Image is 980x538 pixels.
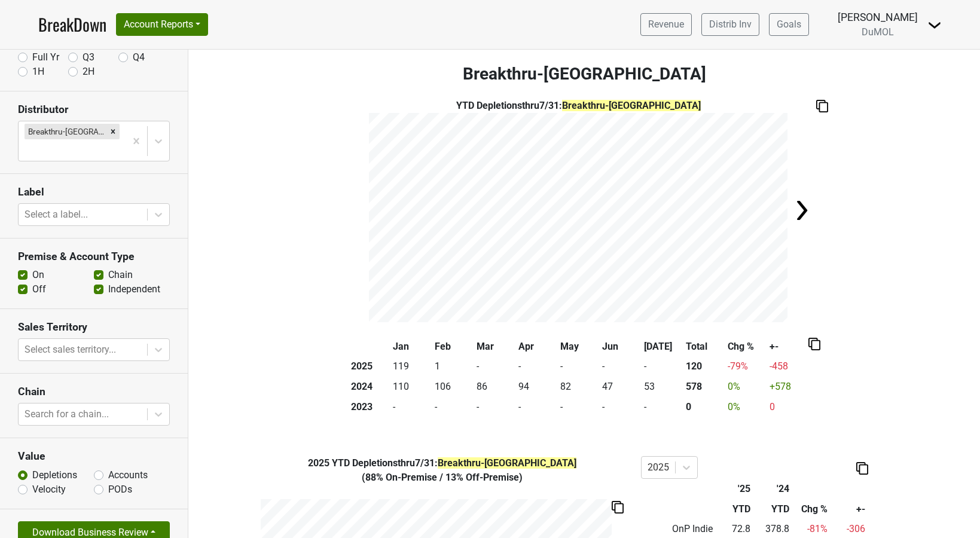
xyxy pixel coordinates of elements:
[108,268,133,282] label: Chain
[106,124,120,139] div: Remove Breakthru-FL
[562,100,701,111] span: Breakthru-[GEOGRAPHIC_DATA]
[725,357,767,377] td: -79 %
[18,450,170,463] h3: Value
[725,377,767,397] td: 0 %
[769,13,809,36] a: Goals
[599,397,641,417] td: -
[18,186,170,198] h3: Label
[599,377,641,397] td: 47
[725,397,767,417] td: 0 %
[683,397,725,417] th: 0
[557,397,599,417] td: -
[133,50,145,65] label: Q4
[641,397,683,417] td: -
[188,64,980,84] h3: Breakthru-[GEOGRAPHIC_DATA]
[816,100,828,112] img: Copy to clipboard
[683,337,725,357] th: Total
[701,13,759,36] a: Distrib Inv
[18,386,170,398] h3: Chain
[83,50,94,65] label: Q3
[32,468,77,482] label: Depletions
[515,397,557,417] td: -
[474,337,515,357] th: Mar
[474,357,515,377] td: -
[116,13,208,36] button: Account Reports
[557,337,599,357] th: May
[369,99,787,113] div: YTD Depletions thru 7/31 :
[83,65,94,79] label: 2H
[767,357,808,377] td: -458
[18,103,170,116] h3: Distributor
[432,397,474,417] td: -
[641,337,683,357] th: [DATE]
[753,499,792,519] th: YTD
[18,250,170,263] h3: Premise & Account Type
[838,10,918,25] div: [PERSON_NAME]
[252,470,632,485] div: ( 88% On-Premise / 13% Off-Premise )
[792,499,831,519] th: Chg %
[390,397,432,417] td: -
[716,479,753,499] th: '25
[767,377,808,397] td: +578
[767,337,808,357] th: +-
[515,357,557,377] td: -
[856,462,868,475] img: Copy to clipboard
[308,457,332,469] span: 2025
[108,482,132,497] label: PODs
[474,377,515,397] td: 86
[348,357,390,377] th: 2025
[790,198,814,222] img: Arrow right
[725,337,767,357] th: Chg %
[38,12,106,37] a: BreakDown
[753,479,792,499] th: '24
[683,377,725,397] th: 578
[474,397,515,417] td: -
[557,357,599,377] td: -
[557,377,599,397] td: 82
[390,337,432,357] th: Jan
[432,357,474,377] td: 1
[515,377,557,397] td: 94
[767,397,808,417] td: 0
[862,26,894,38] span: DuMOL
[32,282,46,296] label: Off
[390,357,432,377] td: 119
[252,456,632,470] div: YTD Depletions thru 7/31 :
[640,13,692,36] a: Revenue
[683,357,725,377] th: 120
[32,268,44,282] label: On
[348,397,390,417] th: 2023
[716,499,753,519] th: YTD
[32,50,59,65] label: Full Yr
[641,377,683,397] td: 53
[108,282,160,296] label: Independent
[438,457,576,469] span: Breakthru-[GEOGRAPHIC_DATA]
[18,321,170,334] h3: Sales Territory
[808,338,820,350] img: Copy to clipboard
[432,377,474,397] td: 106
[108,468,148,482] label: Accounts
[612,501,624,513] img: Copy to clipboard
[32,65,44,79] label: 1H
[25,124,106,139] div: Breakthru-[GEOGRAPHIC_DATA]
[515,337,557,357] th: Apr
[432,337,474,357] th: Feb
[348,377,390,397] th: 2024
[927,18,942,32] img: Dropdown Menu
[831,499,868,519] th: +-
[599,337,641,357] th: Jun
[390,377,432,397] td: 110
[641,357,683,377] td: -
[32,482,66,497] label: Velocity
[599,357,641,377] td: -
